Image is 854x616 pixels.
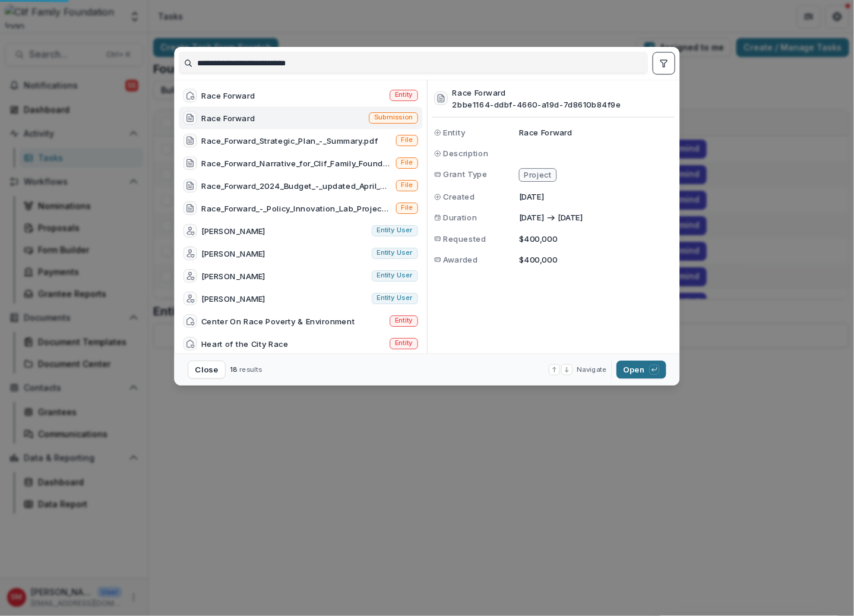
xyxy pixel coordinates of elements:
[377,226,413,235] span: Entity user
[616,361,666,378] button: Open
[377,249,413,257] span: Entity user
[377,271,413,280] span: Entity user
[519,211,545,223] p: [DATE]
[401,181,413,189] span: File
[201,157,391,169] div: Race_Forward_Narrative_for_Clif_Family_Foundation_[DATE].pdf
[188,361,226,378] button: Close
[395,339,413,348] span: Entity
[201,293,265,305] div: [PERSON_NAME]
[519,127,673,138] p: Race Forward
[444,147,489,159] span: Description
[524,170,552,180] span: Project
[444,233,486,245] span: Requested
[401,136,413,144] span: File
[395,91,413,99] span: Entity
[519,233,673,245] p: $400,000
[444,127,466,138] span: Entity
[401,159,413,167] span: File
[230,365,237,374] span: 18
[377,294,413,302] span: Entity user
[444,211,477,223] span: Duration
[201,135,378,147] div: Race_Forward_Strategic_Plan_-_Summary.pdf
[577,365,607,375] span: Navigate
[201,90,255,102] div: Race Forward
[201,180,391,192] div: Race_Forward_2024_Budget_-_updated_April_2024.pdf
[201,248,265,260] div: [PERSON_NAME]
[453,87,621,99] h3: Race Forward
[558,211,583,223] p: [DATE]
[201,270,265,282] div: [PERSON_NAME]
[401,204,413,212] span: File
[201,225,265,237] div: [PERSON_NAME]
[519,191,673,203] p: [DATE]
[453,98,621,110] h3: 2bbe1164-ddbf-4660-a19d-7d8610b84f9e
[444,168,488,180] span: Grant Type
[201,112,255,124] div: Race Forward
[653,52,675,75] button: toggle filters
[519,254,673,266] p: $400,000
[201,315,355,327] div: Center On Race Poverty & Environment
[239,365,262,374] span: results
[395,317,413,325] span: Entity
[444,191,475,203] span: Created
[201,338,288,350] div: Heart of the City Race
[201,203,391,214] div: Race_Forward_-_Policy_Innovation_Lab_Project_Budget_for_Clif_Family_Foundation_[DATE].pdf
[374,113,413,122] span: Submission
[444,254,478,266] span: Awarded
